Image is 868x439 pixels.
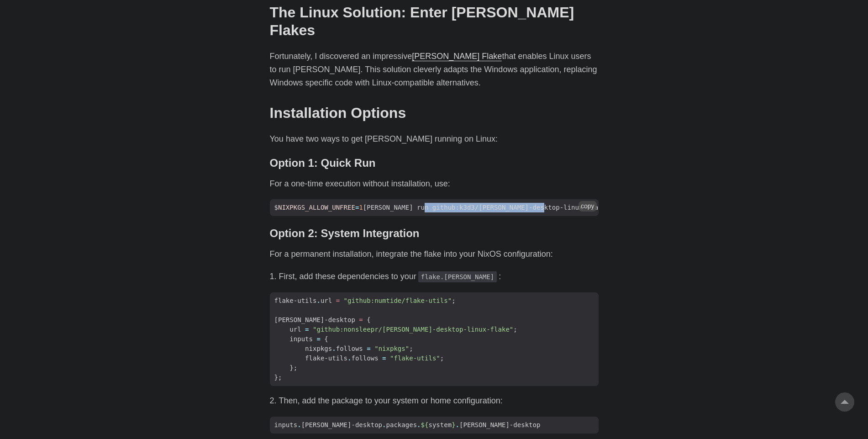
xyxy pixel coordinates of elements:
span: ; [409,345,413,352]
button: copy [579,201,597,211]
span: url [289,326,301,333]
span: . [297,421,301,428]
span: = [359,316,363,323]
p: Fortunately, I discovered an impressive that enables Linux users to run [PERSON_NAME]. This solut... [270,50,599,89]
span: packages [386,421,417,428]
span: . [417,421,421,428]
span: nixpkgs [305,345,332,352]
span: . [456,421,459,428]
span: "nixpkgs" [374,345,409,352]
span: . [347,354,351,362]
span: follows [351,354,378,362]
p: For a one-time execution without installation, use: [270,177,599,190]
p: You have two ways to get [PERSON_NAME] running on Linux: [270,132,599,146]
span: 1 [359,204,363,211]
span: url [321,297,332,304]
span: ; [452,297,455,304]
span: inputs [274,421,298,428]
span: . [382,421,386,428]
a: go to top [835,392,854,412]
h3: Option 2: System Integration [270,227,599,240]
span: }; [289,364,297,371]
h2: Installation Options [270,104,599,122]
span: = [382,354,386,362]
span: }; [274,374,282,381]
span: [PERSON_NAME]-desktop [459,421,540,428]
span: follows [336,345,363,352]
span: ${ [421,421,429,428]
code: flake.[PERSON_NAME] [418,271,497,282]
span: . [316,297,320,304]
span: flake-utils [305,354,347,362]
span: inputs [289,335,313,343]
span: } [452,421,455,428]
span: = [355,204,359,211]
span: [PERSON_NAME]-desktop [274,316,355,323]
li: Then, add the package to your system or home configuration: [279,394,599,407]
span: ; [440,354,444,362]
span: NIXPKGS_ALLOW_UNFREE [278,204,355,211]
p: For a permanent installation, integrate the flake into your NixOS configuration: [270,248,599,261]
span: { [324,335,328,343]
span: ; [513,326,517,333]
span: system [428,421,452,428]
span: { [367,316,370,323]
span: flake-utils [274,297,317,304]
h2: The Linux Solution: Enter [PERSON_NAME] Flakes [270,4,599,39]
span: = [316,335,320,343]
span: [PERSON_NAME]-desktop [301,421,382,428]
span: $ [PERSON_NAME] run github:k3d3/[PERSON_NAME]-desktop-linux-flake --impure [270,203,646,212]
span: "github:nonsleepr/[PERSON_NAME]-desktop-linux-flake" [313,326,513,333]
span: . [332,345,336,352]
span: = [305,326,309,333]
span: = [367,345,370,352]
h3: Option 1: Quick Run [270,157,599,170]
span: = [336,297,340,304]
li: First, add these dependencies to your : [279,270,599,283]
a: [PERSON_NAME] Flake [412,52,502,61]
span: "github:numtide/flake-utils" [344,297,452,304]
span: "flake-utils" [390,354,440,362]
